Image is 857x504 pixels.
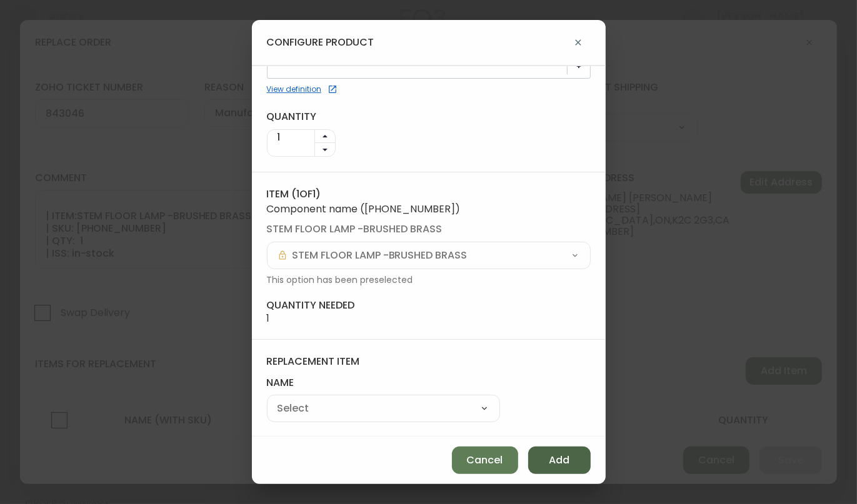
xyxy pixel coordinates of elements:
label: name [267,376,500,390]
label: stem floor lamp -brushed brass [267,222,591,236]
h4: replacement item [267,355,591,368]
input: Select [293,249,565,261]
h4: quantity needed [267,299,355,312]
button: Cancel [452,447,518,474]
span: Add [549,453,569,467]
a: View definition [267,84,591,95]
label: quantity [267,110,336,124]
h4: configure product [267,36,374,49]
span: This option has been preselected [267,274,591,287]
button: Add [528,447,591,474]
span: Cancel [467,453,503,467]
h4: Item ( 1 of 1 ) [267,187,591,201]
span: Component name ( [PHONE_NUMBER] ) [267,204,591,215]
span: 1 [267,313,355,324]
div: View definition [267,84,321,95]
